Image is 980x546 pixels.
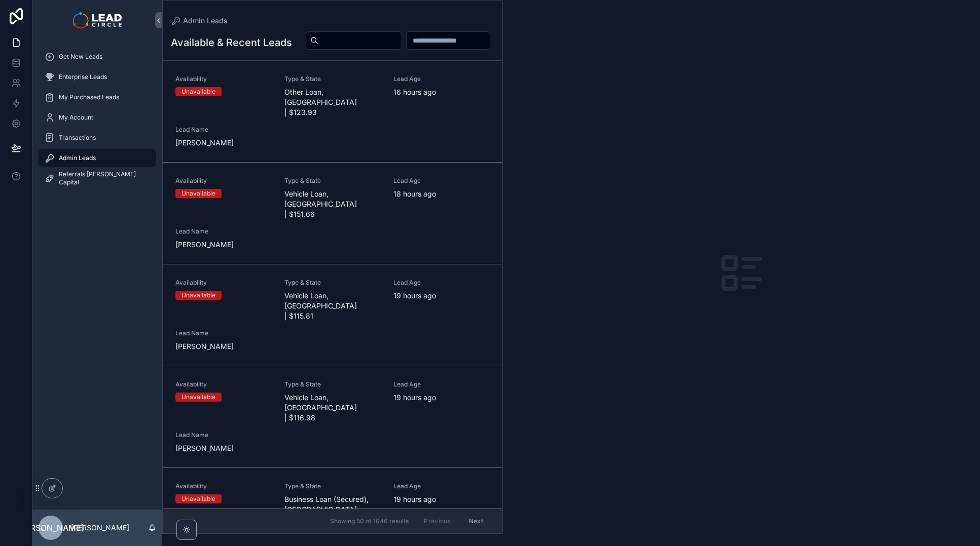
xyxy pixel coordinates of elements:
span: Vehicle Loan, [GEOGRAPHIC_DATA] | $116.98 [284,393,381,423]
span: Referrals [PERSON_NAME] Capital [59,170,146,186]
a: AvailabilityUnavailableType & StateOther Loan, [GEOGRAPHIC_DATA] | $123.93Lead Age16 hours agoLea... [163,61,502,162]
a: Get New Leads [39,48,156,66]
span: Lead Name [175,329,272,337]
span: Availability [175,75,272,83]
div: scrollable content [32,41,162,201]
span: My Purchased Leads [59,93,119,101]
span: 19 hours ago [393,393,490,403]
span: Lead Name [175,126,272,134]
a: AvailabilityUnavailableType & StateVehicle Loan, [GEOGRAPHIC_DATA] | $115.81Lead Age19 hours agoL... [163,264,502,366]
div: Unavailable [182,189,215,198]
span: Other Loan, [GEOGRAPHIC_DATA] | $123.93 [284,87,381,118]
span: Type & State [284,177,381,185]
a: AvailabilityUnavailableType & StateVehicle Loan, [GEOGRAPHIC_DATA] | $151.66Lead Age18 hours agoL... [163,162,502,264]
span: Get New Leads [59,53,102,61]
span: Type & State [284,482,381,490]
span: Lead Name [175,431,272,439]
a: Enterprise Leads [39,68,156,86]
span: Type & State [284,380,381,388]
span: 19 hours ago [393,291,490,301]
span: Type & State [284,75,381,83]
div: Unavailable [182,291,215,300]
a: Admin Leads [171,16,228,26]
a: My Purchased Leads [39,88,156,106]
span: 18 hours ago [393,189,490,199]
span: My Account [59,113,93,122]
span: Vehicle Loan, [GEOGRAPHIC_DATA] | $115.81 [284,291,381,321]
span: Lead Age [393,177,490,185]
span: Lead Age [393,75,490,83]
span: [PERSON_NAME] [175,240,272,250]
span: Admin Leads [59,154,96,162]
div: Unavailable [182,494,215,503]
span: Showing 50 of 1046 results [330,517,409,525]
span: [PERSON_NAME] [175,443,272,453]
span: Admin Leads [183,16,228,26]
a: Admin Leads [39,149,156,167]
span: [PERSON_NAME] [17,522,84,534]
div: Unavailable [182,393,215,402]
span: Transactions [59,134,96,142]
span: Lead Age [393,482,490,490]
span: Lead Name [175,227,272,236]
span: Lead Age [393,380,490,388]
div: Unavailable [182,87,215,96]
a: Referrals [PERSON_NAME] Capital [39,169,156,187]
button: Next [462,513,490,529]
span: Availability [175,482,272,490]
a: My Account [39,108,156,127]
span: Vehicle Loan, [GEOGRAPHIC_DATA] | $151.66 [284,189,381,219]
p: [PERSON_NAME] [71,523,129,533]
span: [PERSON_NAME] [175,138,272,148]
span: Availability [175,380,272,388]
span: Lead Age [393,279,490,287]
span: 16 hours ago [393,87,490,97]
span: 19 hours ago [393,494,490,504]
span: Availability [175,177,272,185]
a: AvailabilityUnavailableType & StateVehicle Loan, [GEOGRAPHIC_DATA] | $116.98Lead Age19 hours agoL... [163,366,502,467]
a: Transactions [39,129,156,147]
span: Business Loan (Secured), [GEOGRAPHIC_DATA] | $204.36 [284,494,381,525]
span: Enterprise Leads [59,73,107,81]
span: Type & State [284,279,381,287]
span: [PERSON_NAME] [175,341,272,352]
img: App logo [73,12,121,28]
h1: Available & Recent Leads [171,35,292,50]
span: Availability [175,279,272,287]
